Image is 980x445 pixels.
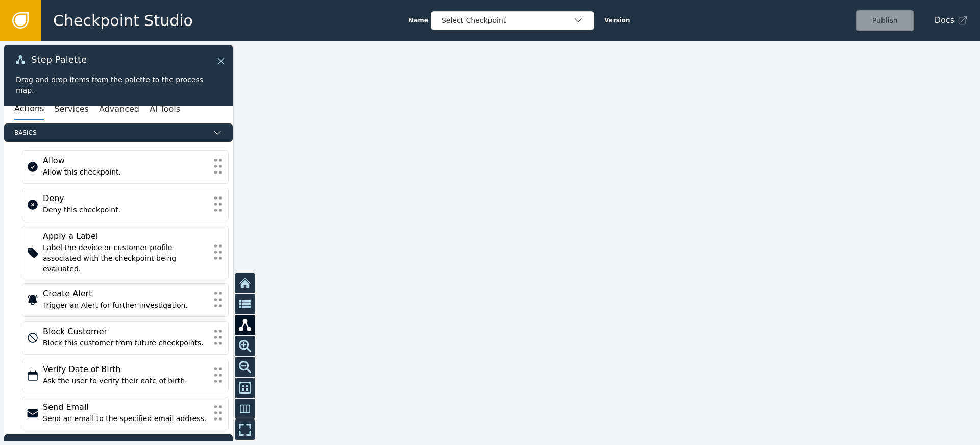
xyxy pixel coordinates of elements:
[99,98,139,120] button: Advanced
[14,128,208,137] span: Basics
[604,16,630,25] span: Version
[31,55,87,64] span: Step Palette
[43,288,208,300] div: Create Alert
[43,167,208,178] div: Allow this checkpoint.
[43,155,208,167] div: Allow
[442,15,573,26] div: Select Checkpoint
[43,401,208,413] div: Send Email
[43,413,208,424] div: Send an email to the specified email address.
[43,338,208,349] div: Block this customer from future checkpoints.
[43,242,208,275] div: Label the device or customer profile associated with the checkpoint being evaluated.
[43,300,208,311] div: Trigger an Alert for further investigation.
[43,376,208,386] div: Ask the user to verify their date of birth.
[935,14,968,27] a: Docs
[43,363,208,376] div: Verify Date of Birth
[935,14,954,27] span: Docs
[150,98,180,120] button: AI Tools
[54,98,88,120] button: Services
[408,16,428,25] span: Name
[16,75,221,96] div: Drag and drop items from the palette to the process map.
[43,192,208,205] div: Deny
[43,205,208,215] div: Deny this checkpoint.
[431,11,594,30] button: Select Checkpoint
[43,326,208,338] div: Block Customer
[14,98,44,120] button: Actions
[53,9,193,32] span: Checkpoint Studio
[43,230,208,242] div: Apply a Label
